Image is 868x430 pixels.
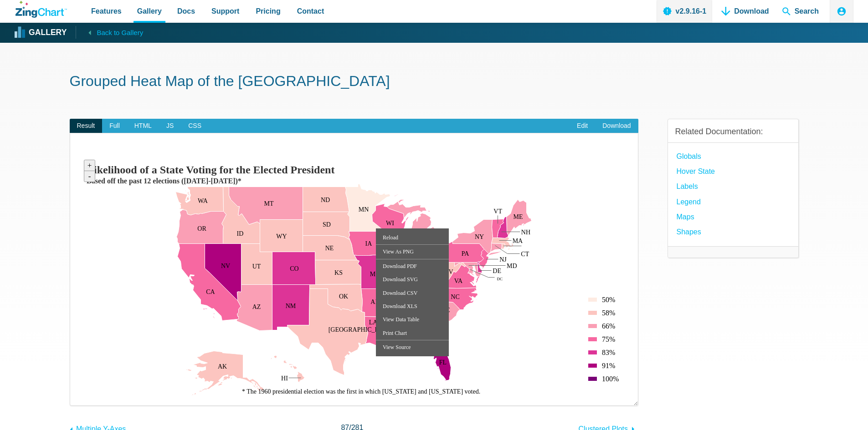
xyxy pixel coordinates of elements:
a: Edit [570,119,595,133]
span: HTML [127,119,159,133]
div: Download XLS [376,299,449,313]
span: Back to Gallery [97,27,143,39]
span: Result [70,119,103,133]
a: ZingChart Logo. Click to return to the homepage [15,1,67,18]
a: Shapes [677,226,701,238]
div: ​ [70,133,638,405]
div: View Data Table [376,313,449,326]
a: Download [595,119,638,133]
a: hover state [677,165,715,177]
span: Contact [297,5,324,17]
span: Support [211,5,239,17]
strong: Gallery [29,29,67,37]
span: JS [159,119,181,133]
div: Download CSV [376,286,449,299]
a: Back to Gallery [76,26,143,39]
div: Download PDF [376,259,449,273]
div: View Source [376,340,449,354]
a: Gallery [15,26,67,40]
a: Maps [677,211,694,223]
a: Legend [677,196,701,208]
a: Labels [677,180,698,192]
div: Download SVG [376,273,449,286]
span: Pricing [256,5,280,17]
h3: Related Documentation: [675,126,791,137]
h1: Grouped Heat Map of the [GEOGRAPHIC_DATA] [70,72,799,92]
span: CSS [181,119,209,133]
div: View As PNG [376,245,449,258]
span: Docs [177,5,195,17]
span: Gallery [137,5,162,17]
span: Full [102,119,127,133]
span: Features [91,5,122,17]
div: Print Chart [376,326,449,339]
a: globals [677,150,701,162]
div: Reload [376,231,449,244]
